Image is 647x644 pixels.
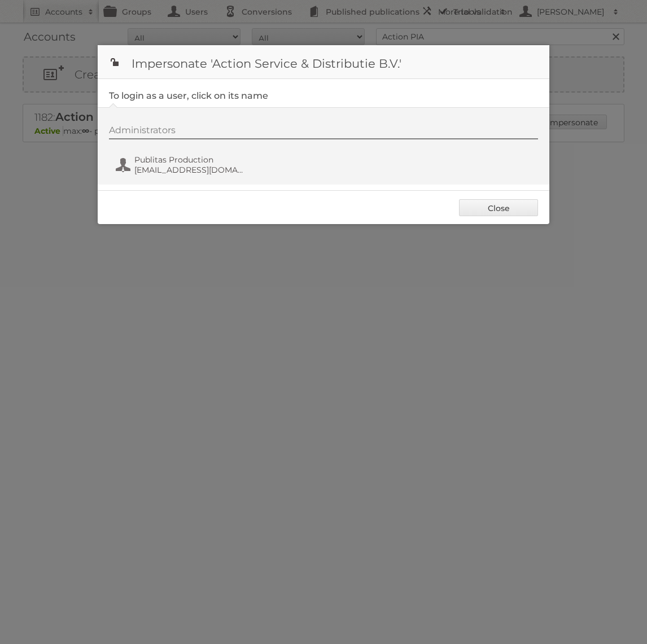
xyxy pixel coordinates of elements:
span: Publitas Production [134,155,244,165]
h1: Impersonate 'Action Service & Distributie B.V.' [98,45,549,79]
div: Administrators [109,125,538,139]
a: Close [459,199,538,216]
button: Publitas Production [EMAIL_ADDRESS][DOMAIN_NAME] [115,154,247,176]
legend: To login as a user, click on its name [109,90,268,101]
span: [EMAIL_ADDRESS][DOMAIN_NAME] [134,165,244,175]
